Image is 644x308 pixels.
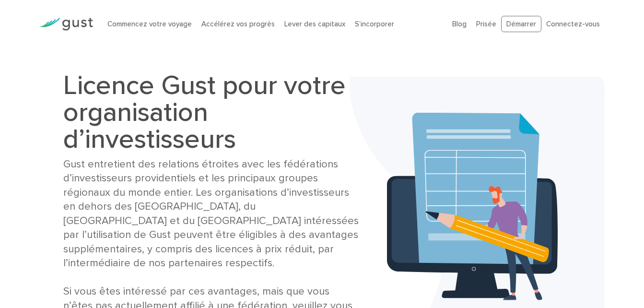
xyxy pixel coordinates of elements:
a: Lever des capitaux [284,20,345,28]
img: Gust Logo [39,18,93,31]
a: S’incorporer [355,20,394,28]
a: Commencez votre voyage [107,20,192,28]
a: Accélérez vos progrès [201,20,275,28]
a: Démarrer [501,16,541,33]
a: Blog [452,20,467,28]
h1: Licence Gust pour votre organisation d’investisseurs [63,72,359,153]
a: Prisée [476,20,496,28]
a: Connectez-vous [546,20,600,28]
